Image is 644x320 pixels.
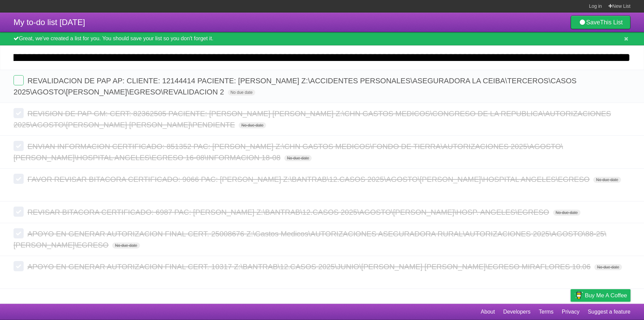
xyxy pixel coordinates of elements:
b: This List [600,19,623,26]
span: No due date [228,89,255,95]
a: Terms [539,305,554,318]
a: Privacy [562,305,579,318]
label: Done [14,261,24,271]
label: Done [14,228,24,238]
span: Buy me a coffee [585,290,627,301]
span: No due date [112,242,140,249]
a: Suggest a feature [588,305,630,318]
span: REVISAR BITACORA CERTIFICADO: 6987 PAC: [PERSON_NAME] Z:\BANTRAB\12.CASOS 2025\AGOSTO\[PERSON_NAM... [27,208,551,216]
span: No due date [553,210,580,216]
label: Done [14,141,24,151]
span: No due date [594,264,622,270]
a: About [481,305,495,318]
span: REVISION DE PAP GM: CERT: 82362505 PACIENTE: [PERSON_NAME] [PERSON_NAME] Z:\CHN GASTOS MEDICOS\CO... [14,109,611,129]
span: ENVIAN INFORMACION CERTIFICADO: 851352 PAC: [PERSON_NAME] Z:\CHN GASTOS MEDICOS\FONDO DE TIERRA\A... [14,142,563,162]
img: Buy me a coffee [574,290,583,301]
label: Done [14,75,24,85]
span: My to-do list [DATE] [14,18,85,27]
a: Buy me a coffee [571,289,630,302]
span: APOYO EN GENERAR AUTORIZACION FINAL CERT. 10317 Z:\BANTRAB\12.CASOS 2025\JUNIO\[PERSON_NAME] [PER... [27,262,592,271]
span: FAVOR REVISAR BITACORA CERTIFICADO: 9066 PAC: [PERSON_NAME] Z:\BANTRAB\12.CASOS 2025\AGOSTO\[PERS... [27,175,591,184]
label: Done [14,174,24,184]
span: APOYO EN GENERAR AUTORIZACION FINAL CERT. 25008676 Z:\Gastos Medicos\AUTORIZACIONES ASEGURADORA R... [14,230,606,249]
span: No due date [284,155,312,161]
a: Developers [503,305,530,318]
span: No due date [239,122,266,128]
label: Done [14,207,24,217]
span: REVALIDACION DE PAP AP: CLIENTE: 12144414 PACIENTE: [PERSON_NAME] Z:\ACCIDENTES PERSONALES\ASEGUR... [14,77,577,96]
label: Done [14,108,24,118]
span: No due date [593,177,621,183]
a: SaveThis List [571,16,630,29]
